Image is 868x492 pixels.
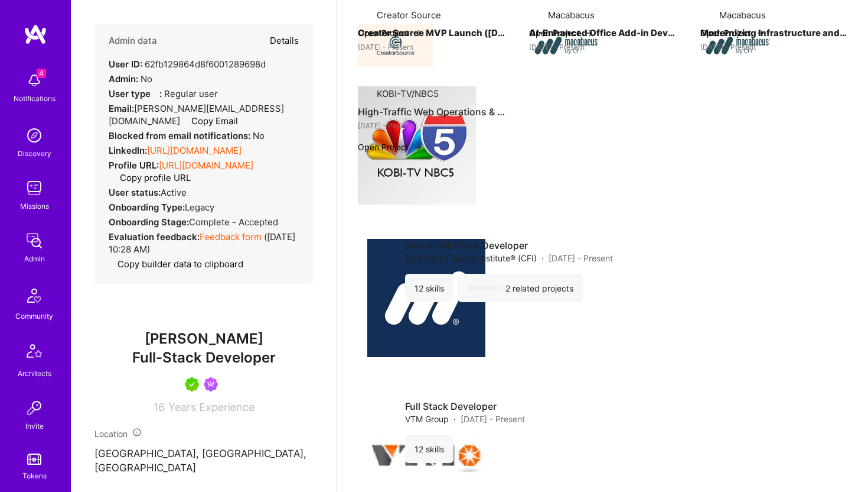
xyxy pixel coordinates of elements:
span: [PERSON_NAME][EMAIL_ADDRESS][DOMAIN_NAME] [109,103,284,127]
strong: Admin: [109,73,138,85]
button: Copy builder data to clipboard [109,258,243,270]
span: Active [161,187,187,198]
strong: Onboarding Type: [109,202,185,213]
span: [DATE] - Present [461,413,525,425]
h4: Senior Full Stack Developer [405,239,613,252]
div: Community [15,310,53,322]
span: Full-Stack Developer [132,349,276,366]
div: Macabacus [719,9,766,21]
div: Tokens [22,470,47,482]
span: [DATE] - Present [549,252,613,264]
i: icon Copy [182,117,191,126]
div: No [109,130,265,142]
div: Notifications [14,92,56,105]
img: Invite [22,396,46,420]
img: teamwork [22,176,46,200]
img: Architects [20,339,48,367]
span: legacy [185,202,214,213]
h4: AI-Enhanced Office Add-in Development for Macabacus [529,25,677,41]
div: Missions [20,200,49,212]
img: Been on Mission [204,377,218,391]
a: [URL][DOMAIN_NAME] [147,145,242,156]
button: Details [270,24,299,58]
div: Macabacus [548,9,595,21]
div: KOBI-TV/NBC5 [377,88,439,100]
img: arrow-right [413,143,423,152]
strong: User ID: [109,59,142,70]
h4: Creator Source MVP Launch ([DOMAIN_NAME] Project) [358,25,505,41]
div: Location [94,428,313,440]
img: admin teamwork [22,229,46,253]
span: · [541,252,544,264]
button: Open Project [529,27,594,39]
h4: Full Stack Developer [405,400,525,413]
img: Company logo [529,8,605,83]
i: Help [151,88,159,97]
button: Copy profile URL [111,171,191,184]
img: A.Teamer in Residence [185,377,199,391]
img: bell [22,69,46,92]
button: Open Project [700,27,765,39]
div: [DATE] - Present [700,41,848,53]
div: 12 skills [405,435,453,463]
div: [DATE] - Present [529,41,677,53]
div: ( [DATE] 10:28 AM ) [109,231,299,255]
strong: Onboarding Stage: [109,216,189,228]
span: VTM Group [405,413,449,425]
div: Creator Source [377,9,441,21]
img: arrow-right [585,28,594,38]
h4: Admin data [109,35,157,46]
button: Open Project [358,141,423,153]
div: 2 related projects [458,274,583,302]
img: arrow-right [756,28,765,38]
strong: Evaluation feedback: [109,231,200,242]
img: Company logo [367,239,485,357]
div: Regular user [109,88,218,100]
span: 16 [154,401,165,413]
img: arrow-right [413,28,423,38]
strong: User type : [109,88,162,99]
img: Company logo [700,8,776,83]
strong: LinkedIn: [109,145,147,156]
strong: Profile URL: [109,160,159,171]
span: Complete - Accepted [189,216,278,228]
strong: Blocked from email notifications: [109,130,253,141]
img: Company logo [358,86,476,205]
h4: Modernizing Infrastructure and Admin Platform for Macabacus [700,25,848,41]
div: 12 skills [405,274,453,302]
div: [DATE] - Present [358,119,505,132]
span: 4 [37,69,46,78]
div: 62fb129864d8f6001289698d [109,58,266,70]
span: · [453,413,456,425]
h3: Jobs [358,191,836,206]
h4: High-Traffic Web Operations & Infrastructure for KOBI-TV [358,104,505,119]
img: tokens [27,454,41,465]
img: discovery [22,124,46,147]
div: Invite [25,420,44,432]
div: Discovery [18,147,51,160]
a: [URL][DOMAIN_NAME] [159,160,253,171]
button: Open Project [358,27,423,39]
i: icon Copy [111,174,120,183]
i: icon Copy [109,260,118,269]
div: [DATE] - Present [358,41,505,53]
strong: User status: [109,187,161,198]
img: Company logo [358,8,433,83]
button: Copy Email [182,115,238,127]
strong: Email: [109,103,134,114]
p: [GEOGRAPHIC_DATA], [GEOGRAPHIC_DATA], [GEOGRAPHIC_DATA] [94,447,313,475]
img: Community [20,281,48,310]
div: Admin [24,253,45,265]
img: logo [24,24,47,45]
span: Years Experience [168,401,254,413]
div: No [109,73,152,85]
span: Corporate Finance Institute® (CFI) [405,252,537,264]
span: [PERSON_NAME] [94,330,313,348]
div: Architects [18,367,51,380]
a: Feedback form [200,231,262,242]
